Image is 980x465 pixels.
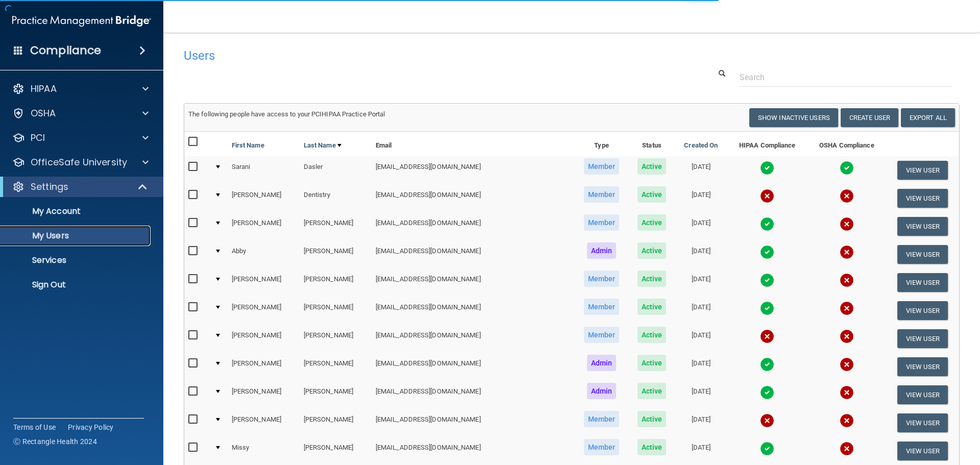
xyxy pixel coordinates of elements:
img: tick.e7d51cea.svg [760,442,774,456]
td: [PERSON_NAME] [300,212,372,240]
span: Active [638,271,667,287]
button: View User [897,217,948,236]
button: Create User [841,108,898,127]
img: tick.e7d51cea.svg [760,161,774,175]
a: Privacy Policy [68,422,114,432]
td: [EMAIL_ADDRESS][DOMAIN_NAME] [372,240,574,268]
p: HIPAA [31,83,57,95]
td: [DATE] [675,184,727,212]
p: OSHA [31,107,56,119]
td: [DATE] [675,297,727,325]
span: Active [638,186,667,203]
td: [EMAIL_ADDRESS][DOMAIN_NAME] [372,325,574,353]
img: PMB logo [12,11,151,31]
span: The following people have access to your PCIHIPAA Practice Portal [188,110,385,118]
img: cross.ca9f0e7f.svg [840,301,854,315]
td: [EMAIL_ADDRESS][DOMAIN_NAME] [372,212,574,240]
img: cross.ca9f0e7f.svg [840,273,854,287]
td: [DATE] [675,437,727,465]
td: [EMAIL_ADDRESS][DOMAIN_NAME] [372,156,574,184]
input: Search [740,68,952,87]
span: Active [638,299,667,315]
a: Created On [684,139,718,152]
span: Active [638,355,667,371]
td: [DATE] [675,353,727,381]
img: tick.e7d51cea.svg [760,273,774,287]
td: Abby [228,240,300,268]
span: Admin [587,355,617,371]
button: View User [897,442,948,460]
span: Admin [587,242,617,259]
p: Settings [31,181,68,193]
td: [EMAIL_ADDRESS][DOMAIN_NAME] [372,297,574,325]
img: tick.e7d51cea.svg [760,301,774,315]
td: [PERSON_NAME] [228,212,300,240]
img: cross.ca9f0e7f.svg [840,357,854,372]
span: Admin [587,383,617,399]
span: Member [584,271,620,287]
span: Active [638,383,667,399]
img: cross.ca9f0e7f.svg [840,329,854,344]
a: Settings [12,181,148,193]
td: [EMAIL_ADDRESS][DOMAIN_NAME] [372,437,574,465]
td: [DATE] [675,212,727,240]
button: View User [897,189,948,208]
td: [DATE] [675,240,727,268]
img: tick.e7d51cea.svg [760,217,774,231]
img: tick.e7d51cea.svg [760,385,774,400]
td: [DATE] [675,325,727,353]
td: [PERSON_NAME] [228,409,300,437]
td: [PERSON_NAME] [228,353,300,381]
span: Active [638,439,667,455]
img: cross.ca9f0e7f.svg [840,217,854,231]
span: Active [638,327,667,343]
img: tick.e7d51cea.svg [840,161,854,175]
a: PCI [12,132,149,144]
p: Services [7,255,146,265]
button: View User [897,385,948,404]
td: [DATE] [675,409,727,437]
img: cross.ca9f0e7f.svg [760,329,774,344]
a: First Name [232,139,264,152]
td: [PERSON_NAME] [300,325,372,353]
img: tick.e7d51cea.svg [760,357,774,372]
span: Member [584,411,620,427]
span: Member [584,327,620,343]
td: [EMAIL_ADDRESS][DOMAIN_NAME] [372,184,574,212]
span: Member [584,214,620,231]
p: PCI [31,132,45,144]
td: [PERSON_NAME] [228,268,300,297]
button: View User [897,273,948,292]
span: Member [584,186,620,203]
button: View User [897,301,948,320]
button: View User [897,329,948,348]
td: [PERSON_NAME] [300,297,372,325]
th: HIPAA Compliance [727,132,807,156]
span: Active [638,242,667,259]
a: Export All [901,108,955,127]
img: cross.ca9f0e7f.svg [840,245,854,259]
th: Status [629,132,675,156]
th: Type [574,132,629,156]
td: [PERSON_NAME] [228,325,300,353]
a: Terms of Use [13,422,56,432]
td: [DATE] [675,381,727,409]
span: Member [584,439,620,455]
iframe: Drift Widget Chat Controller [803,393,968,433]
p: OfficeSafe University [31,156,127,168]
button: View User [897,245,948,264]
span: Active [638,158,667,175]
span: Active [638,214,667,231]
button: View User [897,357,948,376]
span: Active [638,411,667,427]
td: [PERSON_NAME] [300,381,372,409]
a: OSHA [12,107,149,119]
p: Sign Out [7,280,146,290]
p: My Users [7,231,146,241]
span: Member [584,158,620,175]
td: [PERSON_NAME] [300,437,372,465]
td: [EMAIL_ADDRESS][DOMAIN_NAME] [372,353,574,381]
h4: Users [184,49,630,62]
td: [EMAIL_ADDRESS][DOMAIN_NAME] [372,268,574,297]
td: [PERSON_NAME] [228,184,300,212]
